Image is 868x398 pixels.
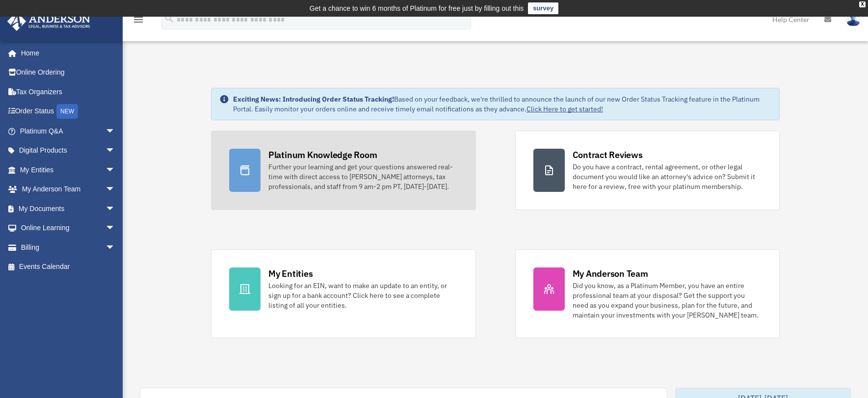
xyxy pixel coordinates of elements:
div: Looking for an EIN, want to make an update to an entity, or sign up for a bank account? Click her... [268,281,458,310]
a: Platinum Q&Aarrow_drop_down [7,121,130,141]
span: arrow_drop_down [105,180,125,200]
div: Based on your feedback, we're thrilled to announce the launch of our new Order Status Tracking fe... [233,94,771,114]
div: Further your learning and get your questions answered real-time with direct access to [PERSON_NAM... [268,162,458,191]
div: Platinum Knowledge Room [268,149,377,161]
a: My Entities Looking for an EIN, want to make an update to an entity, or sign up for a bank accoun... [211,249,476,338]
a: Events Calendar [7,257,130,277]
a: My Documentsarrow_drop_down [7,199,130,218]
span: arrow_drop_down [105,199,125,219]
span: arrow_drop_down [105,160,125,180]
span: arrow_drop_down [105,218,125,239]
a: Home [7,43,125,63]
i: menu [132,14,144,26]
a: Tax Organizers [7,82,130,102]
a: My Anderson Team Did you know, as a Platinum Member, you have an entire professional team at your... [515,249,780,338]
a: My Entitiesarrow_drop_down [7,160,130,180]
img: Anderson Advisors Platinum Portal [4,12,93,31]
i: search [164,13,175,24]
div: close [859,1,866,7]
a: Click Here to get started! [526,105,603,113]
a: Platinum Knowledge Room Further your learning and get your questions answered real-time with dire... [211,131,476,210]
a: Billingarrow_drop_down [7,238,130,257]
a: Digital Productsarrow_drop_down [7,141,130,160]
a: survey [528,2,558,14]
div: My Anderson Team [573,267,648,280]
a: menu [132,17,144,26]
strong: Exciting News: Introducing Order Status Tracking! [233,95,394,104]
div: My Entities [268,267,313,280]
span: arrow_drop_down [105,121,125,141]
a: My Anderson Teamarrow_drop_down [7,180,130,199]
div: NEW [56,104,78,119]
span: arrow_drop_down [105,238,125,258]
a: Order StatusNEW [7,102,130,122]
div: Get a chance to win 6 months of Platinum for free just by filling out this [310,2,524,14]
a: Online Learningarrow_drop_down [7,218,130,238]
a: Contract Reviews Do you have a contract, rental agreement, or other legal document you would like... [515,131,780,210]
div: Contract Reviews [573,149,643,161]
a: Online Ordering [7,63,130,82]
img: User Pic [846,12,861,27]
div: Do you have a contract, rental agreement, or other legal document you would like an attorney's ad... [573,162,762,191]
div: Did you know, as a Platinum Member, you have an entire professional team at your disposal? Get th... [573,281,762,320]
span: arrow_drop_down [105,141,125,161]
